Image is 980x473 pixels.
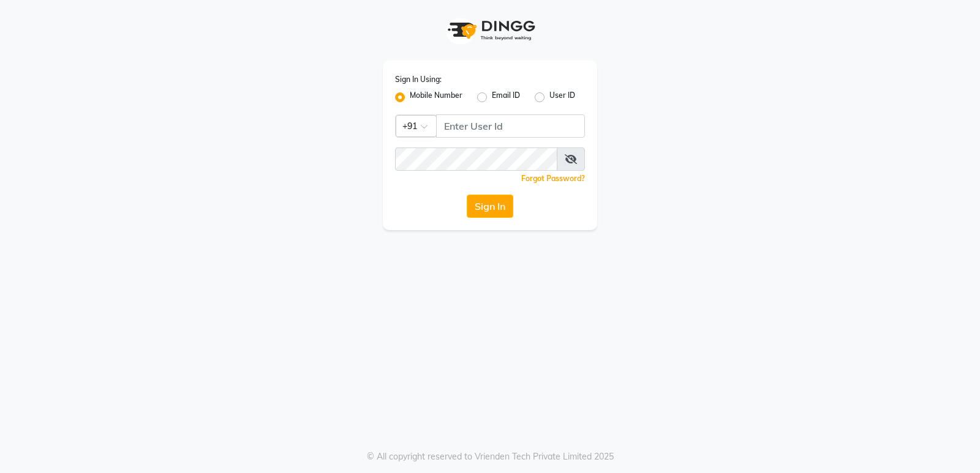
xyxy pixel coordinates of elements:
label: Mobile Number [410,90,462,105]
img: logo1.svg [441,12,539,48]
button: Sign In [467,195,513,218]
a: Forgot Password? [521,174,585,183]
label: Sign In Using: [395,74,442,85]
input: Username [436,114,585,138]
label: User ID [549,90,575,105]
label: Email ID [492,90,520,105]
input: Username [395,147,557,171]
